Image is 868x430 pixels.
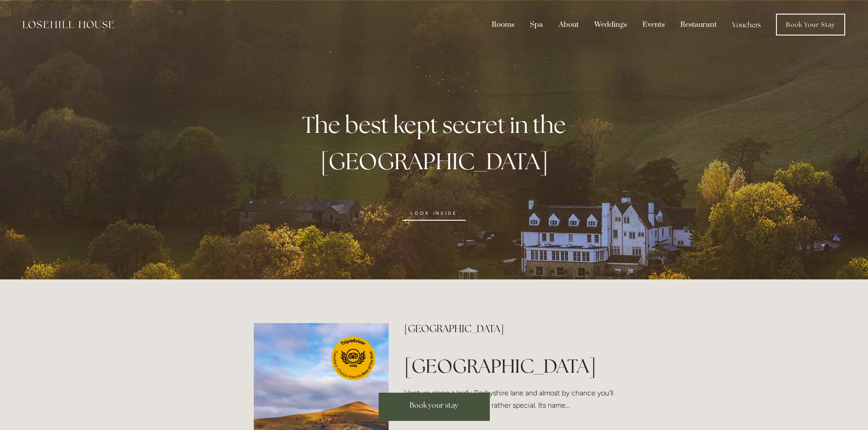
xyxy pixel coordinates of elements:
[404,354,614,377] h1: [GEOGRAPHIC_DATA]
[402,206,465,221] a: look inside
[302,110,566,176] strong: The best kept secret in the [GEOGRAPHIC_DATA]
[776,14,845,35] a: Book Your Stay
[552,16,586,33] div: About
[404,323,614,335] h2: [GEOGRAPHIC_DATA]
[485,16,521,33] div: Rooms
[673,16,724,33] div: Restaurant
[523,16,550,33] div: Spa
[636,16,672,33] div: Events
[587,16,634,33] div: Weddings
[379,393,490,421] a: Book your stay
[410,400,458,410] span: Book your stay
[725,16,768,33] a: Vouchers
[23,21,114,28] img: Losehill House
[404,387,614,424] p: Venture along a leafy Derbyshire lane and almost by chance you'll happen across somewhere rather ...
